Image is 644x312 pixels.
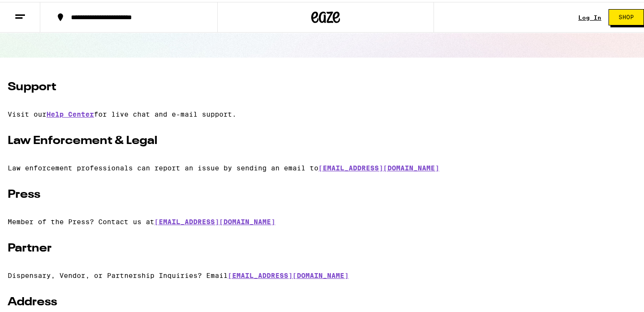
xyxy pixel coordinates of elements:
[619,12,634,18] span: Shop
[8,270,644,277] p: Dispensary, Vendor, or Partnership Inquiries? Email
[578,12,601,19] a: Log In
[8,132,644,147] h2: Law Enforcement & Legal
[228,270,349,277] a: [EMAIL_ADDRESS][DOMAIN_NAME]
[8,216,644,224] p: Member of the Press? Contact us at
[8,78,644,93] h2: Support
[6,7,69,14] span: Hi. Need any help?
[609,7,644,24] button: Shop
[8,185,644,201] h2: Press
[8,162,644,170] p: Law enforcement professionals can report an issue by sending an email to
[8,108,644,116] p: Visit our for live chat and e-mail support.
[8,293,644,308] h2: Address
[154,216,275,224] a: [EMAIL_ADDRESS][DOMAIN_NAME]
[47,108,94,116] a: Help Center
[318,162,439,170] a: [EMAIL_ADDRESS][DOMAIN_NAME]
[8,239,644,254] h2: Partner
